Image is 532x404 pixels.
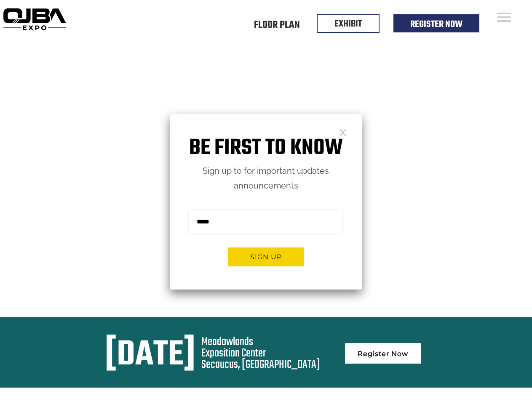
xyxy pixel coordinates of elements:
[410,17,462,32] a: Register Now
[334,17,362,31] a: EXHIBIT
[228,247,304,266] button: Sign up
[340,128,347,136] a: Close
[105,336,195,375] div: [DATE]
[170,164,362,193] p: Sign up to for important updates announcements
[170,135,362,162] h1: Be first to know
[201,336,320,370] div: Meadowlands Exposition Center Secaucus, [GEOGRAPHIC_DATA]
[345,343,421,364] a: Register Now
